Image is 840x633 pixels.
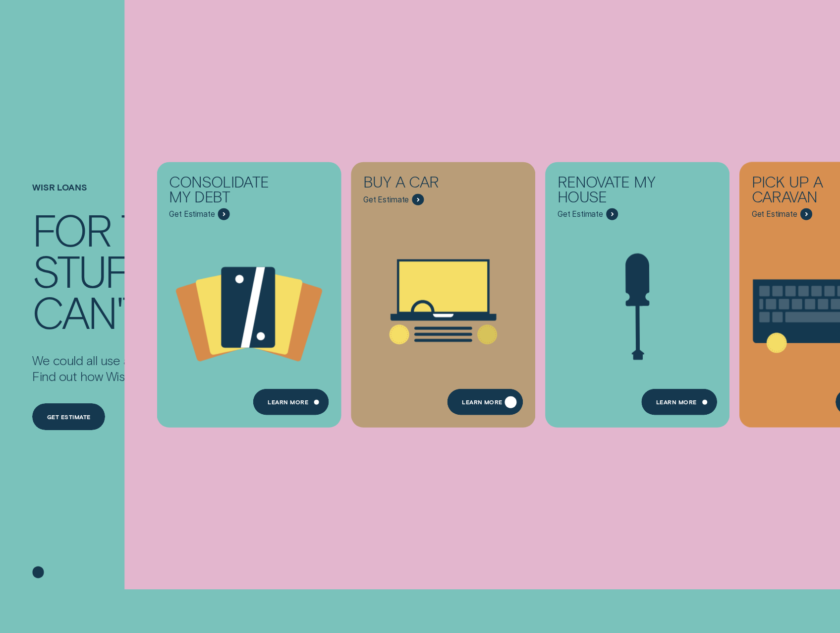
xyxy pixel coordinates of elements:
a: Consolidate my debt - Learn more [157,162,341,420]
div: Buy a car [363,174,481,193]
div: Renovate My House [558,174,675,208]
div: stuff [32,250,150,291]
span: Get Estimate [363,194,409,204]
div: can't [32,291,144,332]
div: the [121,209,193,250]
a: Learn More [447,389,523,415]
div: Consolidate my debt [169,174,286,208]
a: Renovate My House - Learn more [545,162,729,420]
a: Buy a car - Learn more [351,162,535,420]
span: Get Estimate [558,209,603,219]
a: Get estimate [32,403,105,430]
span: Get Estimate [752,209,797,219]
a: Learn more [641,389,717,415]
h4: For the stuff that can't wait [32,209,259,332]
span: Get Estimate [169,209,215,219]
div: For [32,209,111,250]
p: We could all use a hand from time to time. Find out how Wisr loans can support you. [32,352,259,384]
h1: Wisr loans [32,182,259,209]
a: Learn more [253,389,329,415]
